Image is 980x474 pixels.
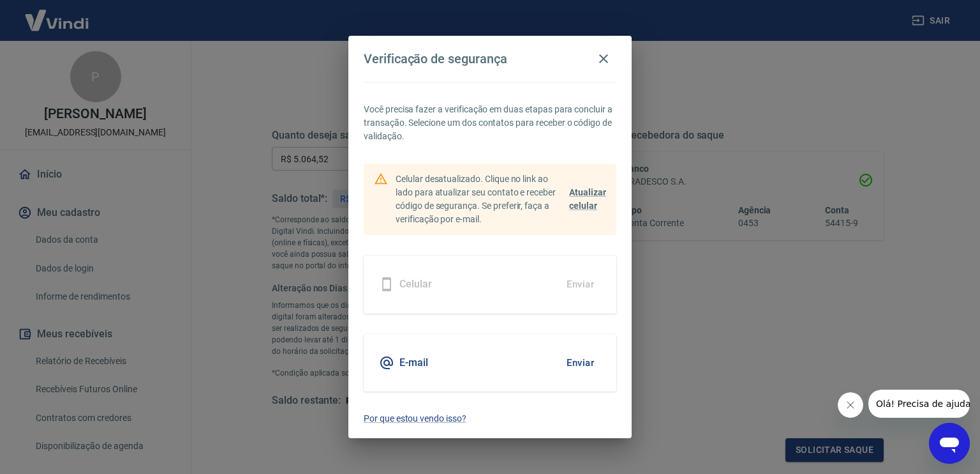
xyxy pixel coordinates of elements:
a: Por que estou vendo isso? [364,412,616,425]
h4: Verificação de segurança [364,51,507,66]
iframe: Fechar mensagem [838,392,863,418]
p: Você precisa fazer a verificação em duas etapas para concluir a transação. Selecione um dos conta... [364,103,616,143]
h5: E-mail [399,356,428,369]
iframe: Botão para abrir a janela de mensagens [929,423,970,464]
iframe: Mensagem da empresa [868,390,970,418]
button: Enviar [560,349,601,376]
h5: Celular [399,278,432,291]
span: Atualizar celular [569,187,606,211]
span: Olá! Precisa de ajuda? [8,9,107,19]
a: Atualizar celular [569,186,606,213]
p: Celular desatualizado. Clique no link ao lado para atualizar seu contato e receber código de segu... [396,172,564,226]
